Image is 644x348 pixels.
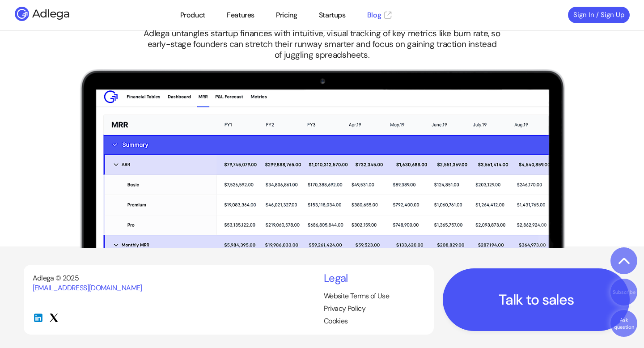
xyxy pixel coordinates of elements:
a: Product [180,10,205,21]
a: Blog [367,10,393,21]
span: Ask [620,317,628,323]
a: [EMAIL_ADDRESS][DOMAIN_NAME] [33,283,142,293]
a: Startups [319,10,346,21]
a: Sign In / Sign Up [568,7,630,23]
p: Adlega untangles startup finances with intuitive, visual tracking of key metrics like burn rate, ... [143,28,501,60]
p: Adlega © 2025 [33,274,142,283]
a: Talk to sales [443,268,629,331]
a: Cookies [324,317,389,326]
h6: Legal [324,274,348,283]
a: Website Terms of Use [324,292,389,301]
a: Features [227,10,254,21]
img: Adlega logo [15,7,102,21]
a: Privacy Policy [324,304,389,313]
span: question [614,324,634,330]
a: Pricing [276,10,297,21]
